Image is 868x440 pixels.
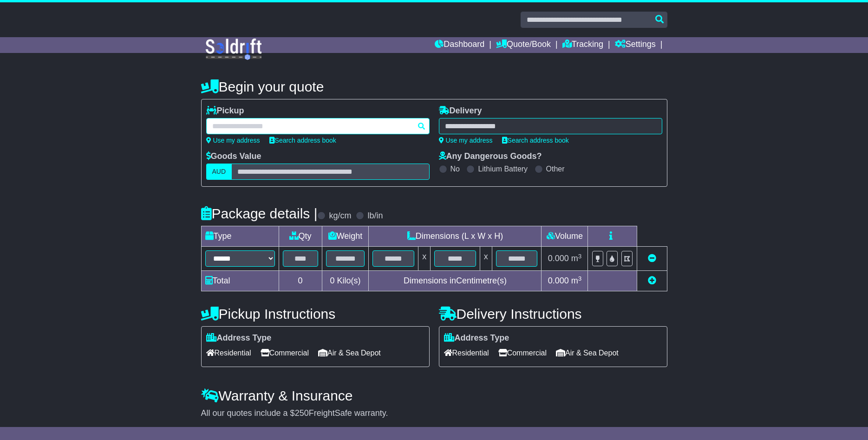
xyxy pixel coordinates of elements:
a: Search address book [502,137,569,144]
span: Residential [206,346,251,360]
a: Tracking [562,37,603,53]
td: Kilo(s) [322,271,369,291]
label: lb/in [367,211,383,221]
td: Weight [322,226,369,247]
span: m [571,276,582,285]
span: Air & Sea Depot [556,346,619,360]
span: 0 [330,276,334,285]
sup: 3 [578,275,582,282]
label: AUD [206,164,232,180]
label: Delivery [439,106,482,116]
sup: 3 [578,253,582,260]
td: Type [201,226,279,247]
span: Commercial [261,346,309,360]
span: Commercial [498,346,547,360]
td: x [418,247,431,271]
td: Dimensions (L x W x H) [369,226,542,247]
a: Use my address [439,137,493,144]
a: Remove this item [648,254,656,263]
h4: Package details | [201,206,318,221]
span: Air & Sea Depot [318,346,381,360]
a: Settings [615,37,656,53]
a: Dashboard [435,37,484,53]
span: 0.000 [548,276,569,285]
span: 0.000 [548,254,569,263]
label: Other [546,164,565,173]
label: Goods Value [206,151,261,162]
td: x [480,247,492,271]
a: Quote/Book [496,37,551,53]
typeahead: Please provide city [206,118,430,134]
label: Address Type [206,333,272,343]
div: All our quotes include a $ FreightSafe warranty. [201,408,667,419]
td: Total [201,271,279,291]
a: Use my address [206,137,260,144]
h4: Begin your quote [201,79,667,94]
span: Residential [444,346,489,360]
span: m [571,254,582,263]
label: Address Type [444,333,509,343]
label: Pickup [206,106,244,116]
span: 250 [295,408,309,418]
td: Dimensions in Centimetre(s) [369,271,542,291]
label: Lithium Battery [478,164,528,173]
h4: Warranty & Insurance [201,388,667,403]
a: Search address book [269,137,336,144]
h4: Delivery Instructions [439,306,667,322]
td: Volume [542,226,588,247]
label: Any Dangerous Goods? [439,151,542,162]
a: Add new item [648,276,656,285]
label: kg/cm [329,211,351,221]
td: 0 [279,271,322,291]
h4: Pickup Instructions [201,306,430,322]
td: Qty [279,226,322,247]
label: No [450,164,460,173]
